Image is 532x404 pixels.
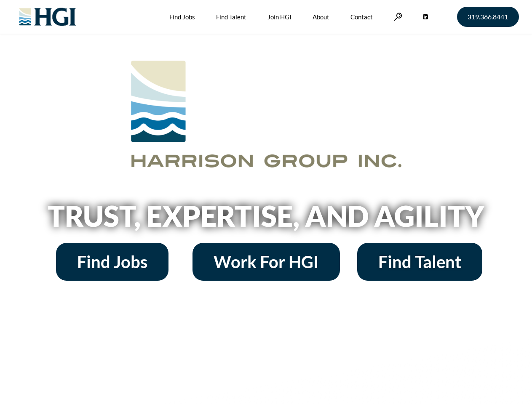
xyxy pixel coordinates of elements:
a: Search [394,13,402,21]
a: Find Talent [357,243,482,281]
a: Find Jobs [56,243,168,281]
a: Work For HGI [192,243,340,281]
a: 319.366.8441 [457,7,519,27]
h2: Trust, Expertise, and Agility [26,202,506,230]
span: 319.366.8441 [468,13,508,20]
span: Work For HGI [214,253,319,270]
span: Find Jobs [77,253,147,270]
span: Find Talent [378,253,461,270]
